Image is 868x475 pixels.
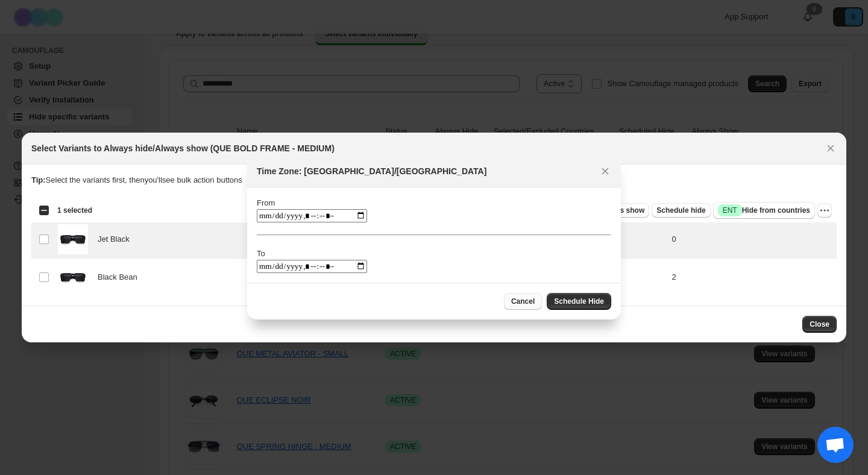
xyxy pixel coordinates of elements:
h2: Select Variants to Always hide/Always show (QUE BOLD FRAME - MEDIUM) [31,142,335,154]
span: Schedule hide [656,206,705,215]
td: 2 [668,259,837,297]
h2: Time Zone: [GEOGRAPHIC_DATA]/[GEOGRAPHIC_DATA] [257,165,486,177]
button: Close [597,163,614,180]
span: Cancel [511,297,535,306]
span: Close [810,319,829,329]
button: Always show [594,203,649,218]
p: Select the variants first, then you'll see bulk action buttons [31,174,837,186]
button: More actions [817,203,832,218]
strong: Tip: [31,175,46,184]
img: Bold_Frame_black.png [58,262,88,292]
span: 1 selected [57,206,92,215]
button: Cancel [504,293,542,310]
button: Schedule Hide [547,293,611,310]
label: From [257,198,275,207]
button: Schedule hide [652,203,710,218]
td: 0 [668,221,837,259]
span: Schedule Hide [554,297,604,306]
td: 1799.00 [588,221,668,259]
span: Jet Black [98,233,136,245]
button: Close [822,140,839,157]
span: Black Bean [98,271,144,283]
button: Close [802,316,837,333]
a: Open chat [817,427,854,463]
td: 1799.00 [588,259,668,297]
label: To [257,249,265,258]
button: SuccessENTHide from countries [713,202,815,219]
span: Always show [599,206,644,215]
span: Hide from countries [718,204,810,216]
span: ENT [723,206,737,215]
img: Bold_Frame_black.png [58,224,88,254]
